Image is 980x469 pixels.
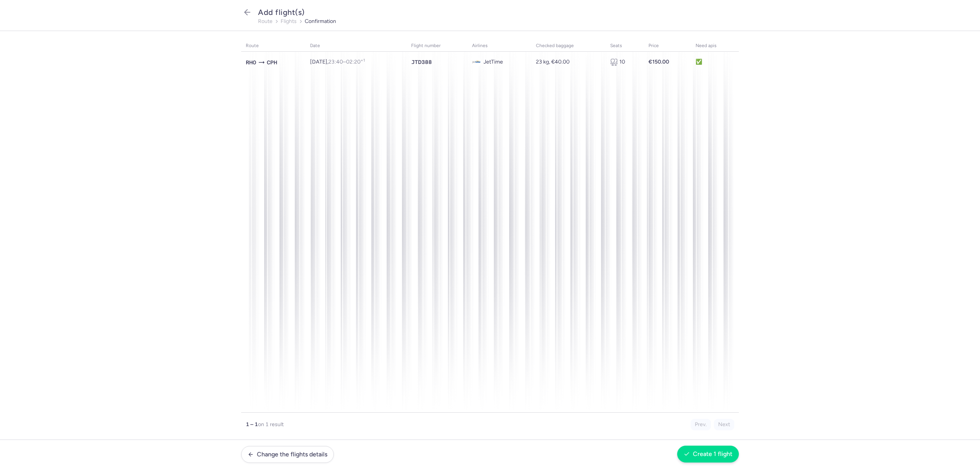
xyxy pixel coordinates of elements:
figure: JTD airline logo [472,58,480,66]
strong: €150.00 [648,59,669,65]
button: Prev. [691,419,711,430]
button: route [258,18,273,25]
span: Add flight(s) [258,8,305,17]
span: on 1 result [258,421,284,428]
button: Create 1 flight [677,446,739,462]
th: airlines [467,40,531,52]
th: checked baggage [531,40,606,52]
span: [DATE], [310,59,365,65]
th: seats [606,40,644,52]
time: 02:20 [346,59,365,65]
th: price [644,40,691,52]
sup: +1 [361,58,365,63]
span: CPH [267,58,277,67]
div: 23 kg, €40.00 [536,59,601,65]
button: Next [714,419,734,430]
div: 10 [610,58,639,66]
span: Create 1 flight [693,451,732,458]
strong: 1 – 1 [246,421,258,428]
button: Change the flights details [241,446,334,463]
span: Change the flights details [257,451,327,458]
td: ✅ [691,52,739,73]
th: date [305,40,407,52]
th: flight number [407,40,468,52]
button: flights [281,18,297,25]
span: RHO [246,58,256,67]
span: JTD388 [411,58,432,66]
button: confirmation [305,18,336,25]
th: need apis [691,40,739,52]
time: 23:40 [328,59,343,65]
span: – [328,59,365,65]
span: JetTime [483,59,503,65]
th: route [241,40,305,52]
